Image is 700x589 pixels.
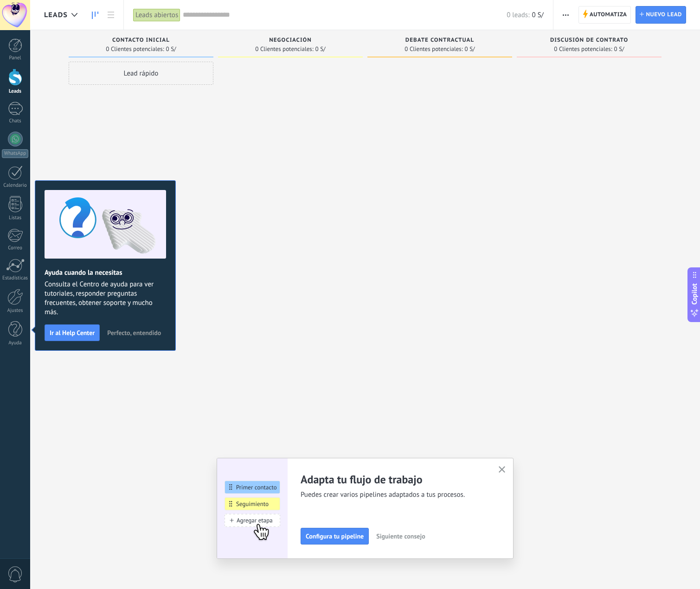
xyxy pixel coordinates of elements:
[301,490,487,500] span: Puedes crear varios pipelines adaptados a tus procesos.
[103,326,165,340] button: Perfecto, entendido
[590,6,627,23] span: Automatiza
[107,329,161,336] span: Perfecto, entendido
[376,533,425,539] span: Siguiente consejo
[315,46,326,52] span: 0 S/
[372,529,429,543] button: Siguiente consejo
[465,46,475,52] span: 0 S/
[646,6,682,23] span: Nuevo lead
[507,11,529,19] span: 0 leads:
[44,11,68,19] span: Leads
[405,37,474,44] span: Debate contractual
[372,37,507,45] div: Debate contractual
[2,308,29,314] div: Ajustes
[103,6,119,24] a: Lista
[301,528,369,545] button: Configura tu pipeline
[578,6,631,24] a: Automatiza
[2,245,29,251] div: Correo
[521,37,657,45] div: Discusión de contrato
[45,324,100,341] button: Ir al Help Center
[45,268,166,277] h2: Ayuda cuando la necesitas
[87,6,103,24] a: Leads
[112,37,170,44] span: Contacto inicial
[2,55,29,61] div: Panel
[2,275,29,281] div: Estadísticas
[106,46,164,52] span: 0 Clientes potenciales:
[50,329,95,336] span: Ir al Help Center
[45,280,166,317] span: Consulta el Centro de ayuda para ver tutoriales, responder preguntas frecuentes, obtener soporte ...
[269,37,312,44] span: Negociación
[636,6,686,24] a: Nuevo lead
[255,46,313,52] span: 0 Clientes potenciales:
[554,46,612,52] span: 0 Clientes potenciales:
[405,46,462,52] span: 0 Clientes potenciales:
[2,89,29,95] div: Leads
[306,533,364,539] span: Configura tu pipeline
[166,46,176,52] span: 0 S/
[301,472,487,487] h2: Adapta tu flujo de trabajo
[559,6,572,24] button: Más
[223,37,358,45] div: Negociación
[532,11,543,19] span: 0 S/
[2,215,29,221] div: Listas
[550,37,628,44] span: Discusión de contrato
[133,8,180,22] div: Leads abiertos
[69,62,213,85] div: Lead rápido
[2,183,29,189] div: Calendario
[2,118,29,124] div: Chats
[2,149,28,158] div: WhatsApp
[614,46,624,52] span: 0 S/
[73,37,209,45] div: Contacto inicial
[2,340,29,346] div: Ayuda
[690,283,699,304] span: Copilot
